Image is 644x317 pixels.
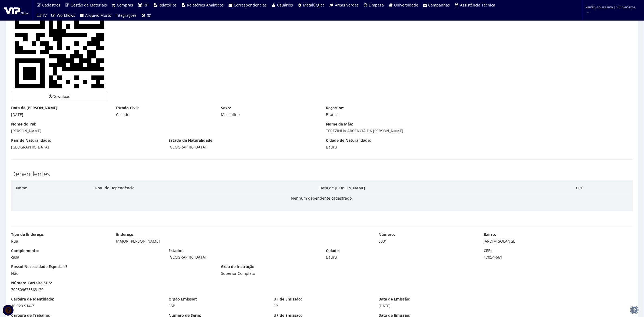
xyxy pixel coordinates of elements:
span: kamilly.souzalima | VIP Serviços [586,4,636,10]
span: Integrações [116,13,137,18]
span: TV [42,13,47,18]
label: Cidade de Naturalidade: [326,138,371,143]
span: Limpeza [369,2,384,8]
span: Compras [117,2,133,8]
label: Grau de Instrução: [221,264,256,269]
label: Nome da Mãe: [326,121,353,127]
label: Complemento: [11,248,39,253]
label: Raça/Cor: [326,105,344,111]
div: SP [273,303,370,309]
label: Nome do Pai: [11,121,36,127]
label: Estado: [169,248,182,253]
div: Masculino [221,112,318,117]
div: [PERSON_NAME] [11,128,318,134]
div: [GEOGRAPHIC_DATA] [169,255,318,260]
span: Usuários [277,2,293,8]
label: Endereço: [116,232,134,237]
div: 17054-661 [484,255,633,260]
div: casa [11,255,160,260]
a: Download [11,92,108,101]
label: Possui Necessidade Especiais? [11,264,67,269]
th: Grau de Dependência [93,183,317,193]
label: Estado Civil: [116,105,139,111]
div: SSP [169,303,265,309]
label: Cidade: [326,248,340,253]
span: Universidade [394,2,418,8]
th: Nome [14,183,93,193]
div: Bauru [326,144,475,150]
label: Órgão Emissor: [169,296,197,302]
div: MAJOR [PERSON_NAME] [116,239,370,244]
a: TV [34,10,49,21]
div: [GEOGRAPHIC_DATA] [169,144,318,150]
label: CEP: [484,248,492,253]
label: Carteira de Identidade: [11,296,54,302]
a: (0) [139,10,154,21]
span: Arquivo Morto [85,13,111,18]
span: Cadastros [42,2,61,8]
div: Bauru [326,255,475,260]
div: Rua [11,239,108,244]
div: 40.020.914-7 [11,303,160,309]
td: Nenhum dependente cadastrado. [14,193,630,203]
div: [DATE] [379,303,475,309]
span: Workflows [57,13,75,18]
span: RH [143,2,148,8]
div: Superior Completo [221,271,423,276]
span: Relatórios Analíticos [187,2,224,8]
div: Branca [326,112,423,117]
label: Estado de Naturalidade: [169,138,213,143]
label: Bairro: [484,232,496,237]
label: UF de Emissão: [273,296,302,302]
div: Não [11,271,213,276]
a: Arquivo Morto [77,10,114,21]
span: Gestão de Materiais [71,2,107,8]
div: [DATE] [11,112,108,117]
label: Tipo de Endereço: [11,232,44,237]
span: Correspondências [234,2,267,8]
a: Integrações [114,10,139,21]
div: TEREZINHA ARCENCIA DA [PERSON_NAME] [326,128,633,134]
div: 709509675363170 [11,287,160,292]
div: Casado [116,112,213,117]
span: Metalúrgica [303,2,325,8]
img: logo [4,6,28,14]
label: Data de Emissão: [379,296,411,302]
span: Áreas Verdes [335,2,359,8]
span: Relatórios [159,2,177,8]
label: Número: [379,232,395,237]
span: (0) [147,13,151,18]
label: Data de [PERSON_NAME]: [11,105,58,111]
a: Workflows [49,10,78,21]
div: 6031 [379,239,475,244]
label: Número Carteira SUS: [11,280,52,286]
h3: Dependentes [11,170,633,177]
label: País de Naturalidade: [11,138,51,143]
div: [GEOGRAPHIC_DATA] [11,144,160,150]
th: Data de [PERSON_NAME] [317,183,574,193]
div: JARDIM SOLANGE [484,239,633,244]
span: Campanhas [428,2,450,8]
span: Assistência Técnica [460,2,495,8]
th: CPF [574,183,630,193]
label: Sexo: [221,105,231,111]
